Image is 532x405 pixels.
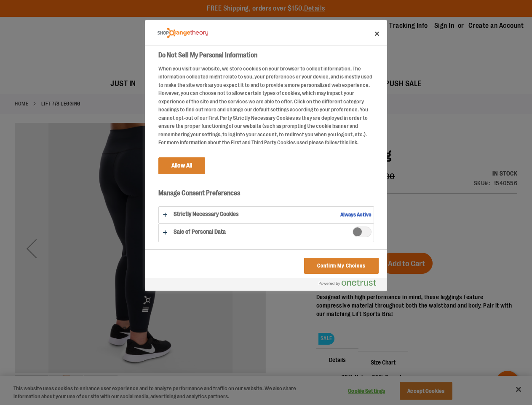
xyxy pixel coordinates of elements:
[158,50,374,60] h2: Do Not Sell My Personal Information
[158,65,374,147] div: When you visit our website, we store cookies on your browser to collect information. The informat...
[158,189,374,202] h3: Manage Consent Preferences
[158,24,208,41] div: Company Logo
[158,157,205,174] button: Allow All
[319,279,383,290] a: Powered by OneTrust Opens in a new Tab
[145,20,387,291] div: Preference center
[319,279,376,286] img: Powered by OneTrust Opens in a new Tab
[368,24,386,43] button: Close
[353,227,372,237] span: Sale of Personal Data
[304,258,379,274] button: Confirm My Choices
[145,20,387,291] div: Do Not Sell My Personal Information
[158,28,208,38] img: Company Logo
